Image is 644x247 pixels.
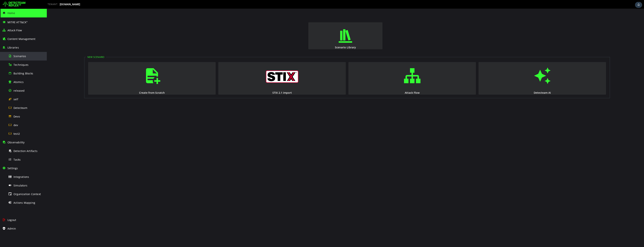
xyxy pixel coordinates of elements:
span: dev [13,123,18,127]
button: Scenario Library [262,14,336,41]
button: Attack Flow [302,53,429,86]
span: Content Management [7,37,36,41]
legend: New Scenario [39,47,59,50]
span: Logout [7,218,16,222]
span: Admin [7,227,16,230]
span: Libraries [7,46,19,49]
span: Settings [7,166,18,170]
span: MITRE ATT&CK [7,20,28,24]
span: Attack Flow [7,28,22,32]
span: Building Blocks [13,72,33,75]
div: Scenario Library [261,37,336,40]
span: Atomics [13,80,24,84]
button: STIX 2.1 import [171,53,299,86]
span: test2 [13,132,20,135]
span: self [13,97,18,101]
span: Detection Artifacts [13,149,37,153]
sup: ® [26,21,28,22]
button: Detecteam AI [432,53,559,86]
button: Create from Scratch [41,53,169,86]
div: Create from Scratch [41,82,169,86]
span: released [13,89,25,92]
img: Detecteam logo [3,1,25,7]
span: Actions Mapping [13,201,35,204]
span: [DOMAIN_NAME] [60,3,80,6]
span: Tasks [13,158,21,161]
div: Detecteam AI [431,82,560,86]
span: Detecteam [13,106,27,110]
span: Simulators [13,184,27,187]
span: Integrations [13,175,29,179]
div: Attack Flow [301,82,429,86]
div: Task Notifications [635,2,642,8]
span: Devo [13,115,20,118]
span: Organization Context [13,192,41,196]
span: Observability [7,141,25,144]
span: Techniques [13,63,28,67]
img: logo_stix.svg [219,62,252,74]
span: Scenarios [13,54,26,58]
div: STIX 2.1 import [171,82,299,86]
span: Home [7,11,15,15]
span: TENANT: [48,3,58,6]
